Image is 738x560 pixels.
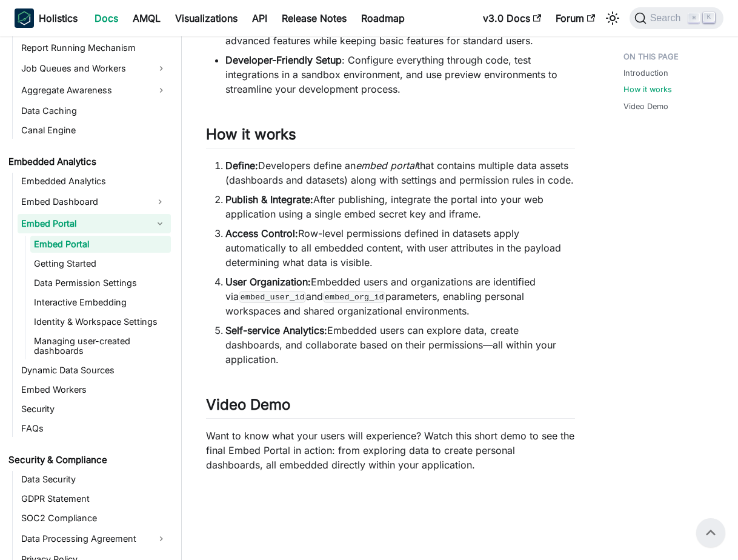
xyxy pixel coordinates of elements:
li: : Configure everything through code, test integrations in a sandbox environment, and use preview ... [225,53,575,96]
a: AMQL [125,8,168,28]
a: Visualizations [168,8,245,28]
a: v3.0 Docs [476,8,548,28]
strong: Access Control: [225,227,298,239]
code: embed_user_id [239,291,306,303]
li: After publishing, integrate the portal into your web application using a single embed secret key ... [225,192,575,221]
a: Embed Dashboard [18,192,149,212]
a: SOC2 Compliance [18,510,171,527]
a: Data Permission Settings [30,275,171,292]
strong: Self-service Analytics: [225,324,327,336]
em: embed portal [356,159,417,172]
a: Data Caching [18,102,171,119]
a: Embedded Analytics [5,153,171,170]
a: Introduction [623,67,668,79]
a: Data Security [18,471,171,488]
b: Holistics [39,11,78,25]
kbd: ⌘ [688,13,700,24]
a: Interactive Embedding [30,294,171,311]
button: Search (Command+K) [630,7,723,29]
button: Collapse sidebar category 'Embed Portal' [149,214,171,233]
a: Aggregate Awareness [18,81,171,100]
a: Embed Portal [18,214,149,233]
a: Canal Engine [18,122,171,139]
a: How it works [623,84,672,95]
h2: Video Demo [206,396,575,419]
a: Embed Portal [30,236,171,253]
a: GDPR Statement [18,490,171,507]
strong: Define: [225,159,258,172]
kbd: K [703,12,715,23]
li: Developers define an that contains multiple data assets (dashboards and datasets) along with sett... [225,158,575,187]
code: embed_org_id [323,291,385,303]
a: Job Queues and Workers [18,59,171,78]
a: Release Notes [274,8,354,28]
a: Security [18,401,171,418]
a: Roadmap [354,8,412,28]
a: Data Processing Agreement [18,529,171,548]
img: Holistics [15,8,34,28]
span: Search [647,13,688,24]
a: Embed Workers [18,381,171,398]
a: Report Running Mechanism [18,39,171,56]
a: Managing user-created dashboards [30,333,171,359]
strong: User Organization: [225,276,311,288]
button: Expand sidebar category 'Embed Dashboard' [149,192,171,212]
a: Security & Compliance [5,452,171,468]
a: API [245,8,274,28]
li: Embedded users and organizations are identified via and parameters, enabling personal workspaces ... [225,275,575,318]
h2: How it works [206,125,575,148]
a: Forum [548,8,602,28]
a: Getting Started [30,255,171,272]
a: HolisticsHolistics [15,8,78,28]
li: Embedded users can explore data, create dashboards, and collaborate based on their permissions—al... [225,323,575,367]
button: Scroll back to top [696,518,725,547]
a: Video Demo [623,101,668,112]
li: Row-level permissions defined in datasets apply automatically to all embedded content, with user ... [225,226,575,270]
p: Want to know what your users will experience? Watch this short demo to see the final Embed Portal... [206,428,575,472]
a: Dynamic Data Sources [18,362,171,379]
a: Docs [87,8,125,28]
a: Identity & Workspace Settings [30,313,171,330]
strong: Publish & Integrate: [225,193,313,205]
a: FAQs [18,420,171,437]
button: Switch between dark and light mode (currently light mode) [603,8,622,28]
a: Embedded Analytics [18,173,171,190]
strong: Developer-Friendly Setup [225,54,342,66]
